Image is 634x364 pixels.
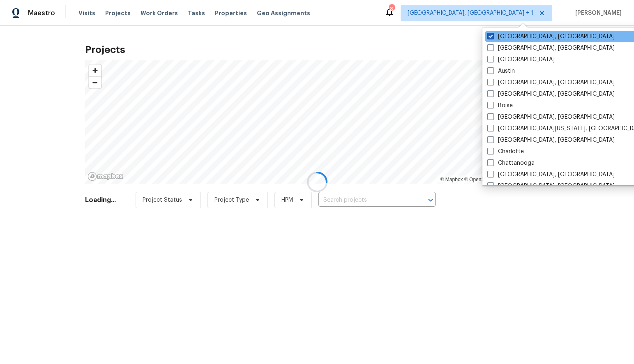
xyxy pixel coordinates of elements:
label: [GEOGRAPHIC_DATA], [GEOGRAPHIC_DATA] [487,44,615,52]
a: Mapbox homepage [88,172,124,181]
label: [GEOGRAPHIC_DATA], [GEOGRAPHIC_DATA] [487,78,615,87]
label: [GEOGRAPHIC_DATA], [GEOGRAPHIC_DATA] [487,136,615,144]
a: Mapbox [440,177,463,182]
label: [GEOGRAPHIC_DATA], [GEOGRAPHIC_DATA] [487,32,615,41]
label: Chattanooga [487,159,535,167]
label: Boise [487,101,513,110]
label: [GEOGRAPHIC_DATA], [GEOGRAPHIC_DATA] [487,182,615,190]
label: [GEOGRAPHIC_DATA] [487,55,555,64]
label: [GEOGRAPHIC_DATA], [GEOGRAPHIC_DATA] [487,113,615,121]
label: Charlotte [487,147,524,156]
div: 8 [389,5,394,13]
span: Zoom out [89,77,101,88]
button: Zoom out [89,76,101,88]
label: [GEOGRAPHIC_DATA], [GEOGRAPHIC_DATA] [487,90,615,98]
button: Zoom in [89,65,101,76]
label: [GEOGRAPHIC_DATA], [GEOGRAPHIC_DATA] [487,170,615,179]
label: Austin [487,67,515,75]
a: OpenStreetMap [464,177,504,182]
